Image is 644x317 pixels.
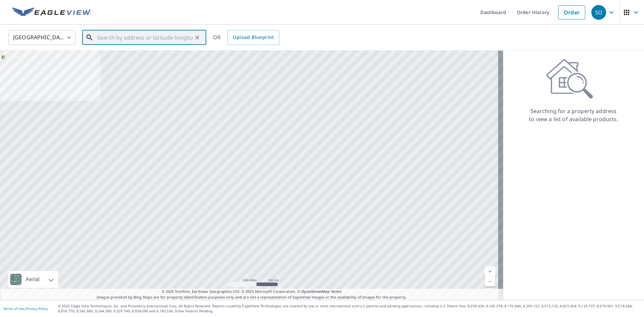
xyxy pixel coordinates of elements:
a: Privacy Policy [26,306,48,311]
a: Terms [331,289,342,294]
img: EV Logo [12,7,91,17]
div: Aerial [8,271,58,288]
input: Search by address or latitude-longitude [97,28,193,47]
p: Searching for a property address to view a list of available products. [529,107,619,123]
p: © 2025 Eagle View Technologies, Inc. and Pictometry International Corp. All Rights Reserved. Repo... [58,304,641,314]
a: Order [558,5,585,19]
div: Aerial [23,271,42,288]
span: Upload Blueprint [233,33,274,42]
a: Upload Blueprint [227,30,279,45]
p: | [3,307,48,311]
a: Terms of Use [3,306,24,311]
button: Clear [193,33,202,42]
a: Current Level 5, Zoom Out [485,276,495,286]
div: OR [213,30,279,45]
div: [GEOGRAPHIC_DATA] [8,28,75,47]
div: SO [591,5,606,20]
span: © 2025 TomTom, Earthstar Geographics SIO, © 2025 Microsoft Corporation, © [162,289,342,295]
a: OpenStreetMap [301,289,329,294]
a: Current Level 5, Zoom In [485,266,495,276]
